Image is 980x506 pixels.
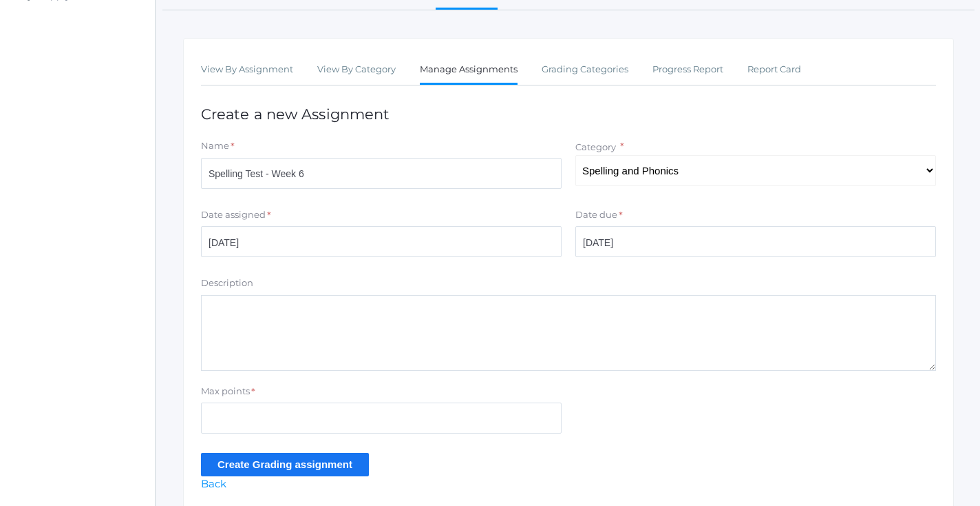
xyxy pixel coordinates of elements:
[201,453,369,476] input: Create Grading assignment
[201,56,293,83] a: View By Assignment
[201,139,229,153] label: Name
[542,56,628,83] a: Grading Categories
[201,208,266,222] label: Date assigned
[420,56,518,85] a: Manage Assignments
[747,56,801,83] a: Report Card
[201,477,226,490] a: Back
[201,276,253,290] label: Description
[317,56,396,83] a: View By Category
[575,208,617,222] label: Date due
[652,56,723,83] a: Progress Report
[575,141,616,152] label: Category
[201,385,250,398] label: Max points
[201,106,936,122] h1: Create a new Assignment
